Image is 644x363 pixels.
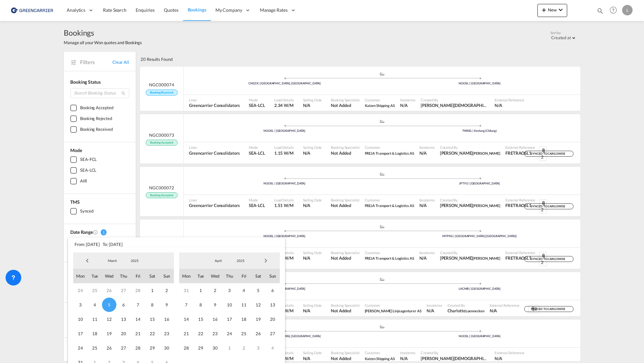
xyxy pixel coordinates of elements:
span: Wed [102,269,116,283]
span: Mon [179,269,194,283]
span: Fri [237,269,251,283]
span: Next Month [259,254,272,267]
span: Mon [73,269,88,283]
span: Thu [116,269,131,283]
md-select: Year: 2025 [229,256,252,266]
span: Sun [160,269,174,283]
span: March [102,258,123,263]
span: Sun [265,269,280,283]
span: Previous Month [81,254,94,267]
span: April [208,258,229,263]
span: From: [DATE] To: [DATE] [68,237,285,247]
span: Tue [194,269,208,283]
span: 2025 [124,258,145,263]
span: 2025 [230,258,251,263]
span: Sat [145,269,160,283]
span: Thu [222,269,237,283]
span: Fri [131,269,145,283]
span: Tue [88,269,102,283]
md-select: Month: March [101,256,124,266]
span: Sat [251,269,265,283]
md-select: Month: April [207,256,229,266]
span: Wed [208,269,222,283]
md-select: Year: 2025 [124,256,146,266]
